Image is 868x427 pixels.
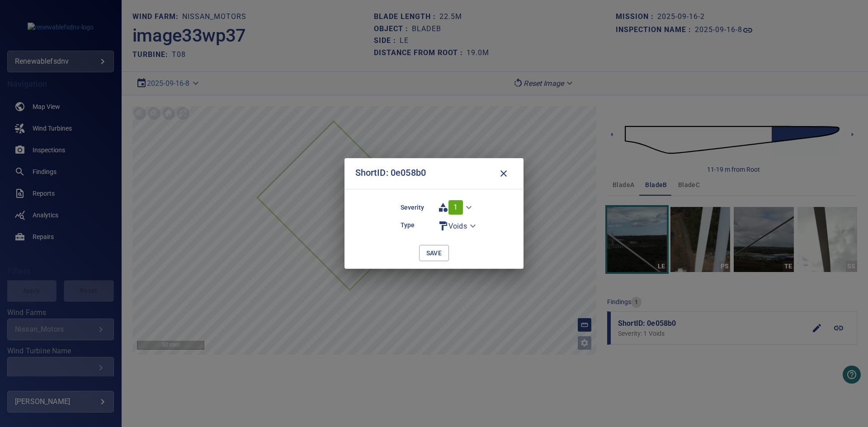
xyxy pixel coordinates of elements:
div: Voids [434,218,481,234]
div: 1 [434,197,477,218]
div: ShortID: 0e058b0 [355,165,426,182]
button: save [419,245,449,262]
span: 1 [453,203,458,211]
h6: Severity [401,202,434,212]
span: save [426,248,442,259]
h6: Type [401,220,434,230]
